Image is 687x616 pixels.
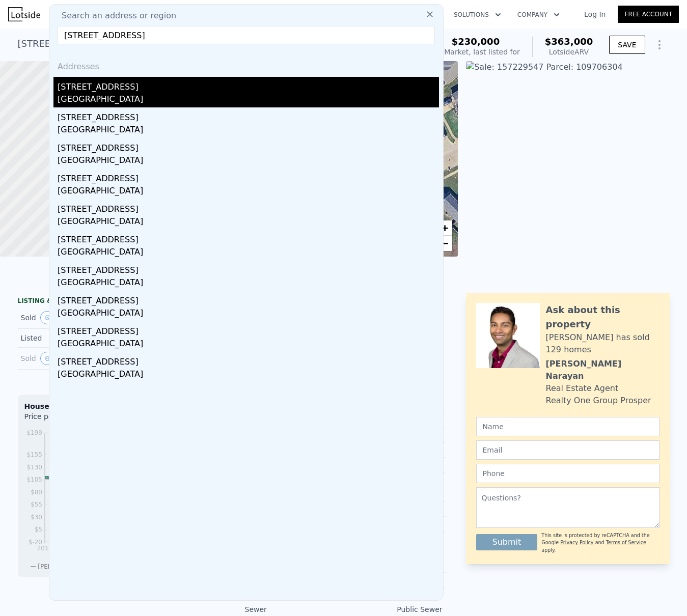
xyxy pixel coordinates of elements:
[58,107,439,124] div: [STREET_ADDRESS]
[476,534,538,550] button: Submit
[606,540,646,545] a: Terms of Service
[509,6,568,24] button: Company
[58,368,439,382] div: [GEOGRAPHIC_DATA]
[58,93,439,107] div: [GEOGRAPHIC_DATA]
[437,220,452,236] a: Zoom in
[58,26,435,44] input: Enter an address, city, region, neighborhood or zip code
[618,6,679,23] a: Free Account
[8,7,40,21] img: Lotside
[53,10,176,22] span: Search an address or region
[58,169,439,185] div: [STREET_ADDRESS]
[58,307,439,321] div: [GEOGRAPHIC_DATA]
[546,382,619,395] div: Real Estate Agent
[476,464,659,483] input: Phone
[442,221,448,234] span: +
[31,514,42,521] tspan: $30
[245,604,344,614] div: Sewer
[446,6,509,24] button: Solutions
[26,429,42,436] tspan: $199
[476,417,659,436] input: Name
[58,230,439,246] div: [STREET_ADDRESS]
[609,36,645,54] button: SAVE
[545,36,593,47] span: $363,000
[28,539,42,546] tspan: $-20
[58,138,439,154] div: [STREET_ADDRESS]
[560,540,593,545] a: Privacy Policy
[26,451,42,458] tspan: $155
[34,526,42,533] tspan: $5
[344,604,443,614] div: Public Sewer
[38,563,100,570] span: [PERSON_NAME] Co.
[476,440,659,460] input: Email
[546,303,659,331] div: Ask about this property
[58,338,439,352] div: [GEOGRAPHIC_DATA]
[442,237,448,249] span: −
[649,35,670,55] button: Show Options
[18,297,222,307] div: LISTING & SALE HISTORY
[58,77,439,93] div: [STREET_ADDRESS]
[58,246,439,260] div: [GEOGRAPHIC_DATA]
[24,401,215,411] div: Houses Median Sale
[21,352,112,365] div: Sold
[58,260,439,276] div: [STREET_ADDRESS]
[546,331,659,356] div: [PERSON_NAME] has sold 129 homes
[58,124,439,138] div: [GEOGRAPHIC_DATA]
[18,37,401,51] div: [STREET_ADDRESS][PERSON_NAME] , [PERSON_NAME] , [GEOGRAPHIC_DATA] 75126
[546,358,659,382] div: [PERSON_NAME] Narayan
[541,532,659,554] div: This site is protected by reCAPTCHA and the Google and apply.
[437,236,452,251] a: Zoom out
[431,47,520,57] div: Off Market, last listed for
[26,464,42,471] tspan: $130
[58,321,439,338] div: [STREET_ADDRESS]
[572,9,618,19] a: Log In
[545,47,593,57] div: Lotside ARV
[452,36,500,47] span: $230,000
[31,489,42,496] tspan: $80
[53,52,439,77] div: Addresses
[21,333,112,343] div: Listed
[40,311,62,324] button: View historical data
[58,291,439,307] div: [STREET_ADDRESS]
[21,311,112,324] div: Sold
[37,545,52,552] tspan: 2018
[58,352,439,368] div: [STREET_ADDRESS]
[24,411,120,428] div: Price per Square Foot
[31,501,42,508] tspan: $55
[58,276,439,291] div: [GEOGRAPHIC_DATA]
[58,199,439,215] div: [STREET_ADDRESS]
[26,476,42,483] tspan: $105
[546,395,651,407] div: Realty One Group Prosper
[58,185,439,199] div: [GEOGRAPHIC_DATA]
[58,215,439,230] div: [GEOGRAPHIC_DATA]
[40,352,62,365] button: View historical data
[58,154,439,169] div: [GEOGRAPHIC_DATA]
